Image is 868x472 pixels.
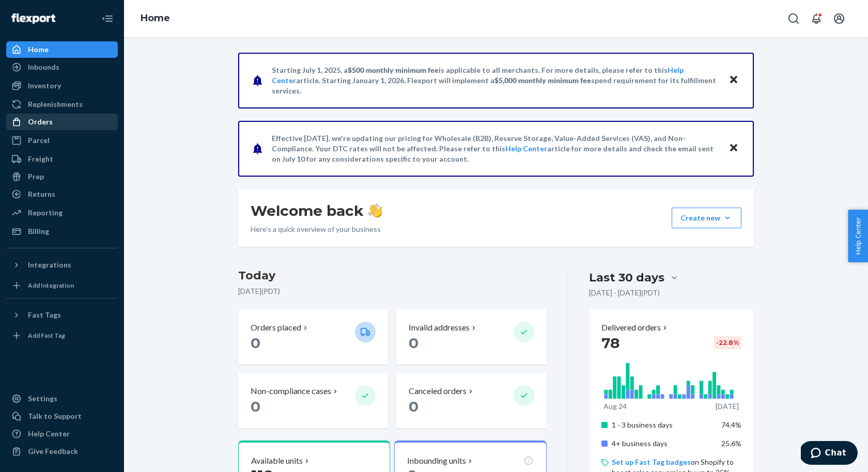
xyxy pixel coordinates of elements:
a: Prep [6,168,118,185]
p: Available units [251,455,303,467]
div: Integrations [28,260,71,270]
div: Freight [28,154,53,164]
div: Returns [28,189,55,199]
div: Add Integration [28,281,74,290]
a: Add Integration [6,277,118,294]
p: Aug 24 [603,401,627,412]
a: Orders [6,114,118,130]
p: Inbounding units [407,455,466,467]
a: Inbounds [6,59,118,75]
div: Billing [28,226,49,237]
div: Help Center [28,429,70,439]
p: [DATE] ( PDT ) [238,286,547,296]
span: 0 [409,334,419,352]
button: Open notifications [806,8,827,29]
ol: breadcrumbs [132,4,178,34]
a: Replenishments [6,96,118,113]
span: 0 [251,398,260,415]
div: Fast Tags [28,310,61,320]
button: Non-compliance cases 0 [238,373,388,428]
button: Close [727,141,740,156]
a: Home [6,41,118,58]
button: Open account menu [829,8,849,29]
a: Returns [6,186,118,202]
a: Billing [6,223,118,240]
h1: Welcome back [251,201,382,220]
div: Inbounds [28,62,59,72]
a: Help Center [505,144,547,153]
a: Reporting [6,204,118,221]
button: Fast Tags [6,307,118,323]
span: 0 [409,398,419,415]
div: -22.8 % [714,336,741,349]
div: Last 30 days [589,270,664,286]
button: Help Center [848,210,868,262]
a: Parcel [6,132,118,149]
img: hand-wave emoji [368,203,382,218]
span: 25.6% [721,439,741,448]
div: Inventory [28,81,61,91]
div: Add Fast Tag [28,331,65,340]
button: Create new [672,208,741,228]
span: 0 [251,334,260,352]
button: Invalid addresses 0 [396,309,546,365]
span: 74.4% [721,420,741,429]
span: $5,000 monthly minimum fee [494,76,591,85]
p: 1 - 3 business days [612,420,714,430]
div: Reporting [28,208,63,218]
h3: Today [238,268,547,284]
iframe: Opens a widget where you can chat to one of our agents [801,441,858,467]
button: Delivered orders [601,322,669,334]
button: Open Search Box [783,8,804,29]
button: Give Feedback [6,443,118,460]
p: Effective [DATE], we're updating our pricing for Wholesale (B2B), Reserve Storage, Value-Added Se... [272,133,719,164]
a: Help Center [6,426,118,442]
div: Replenishments [28,99,83,109]
button: Canceled orders 0 [396,373,546,428]
div: Settings [28,394,57,404]
p: [DATE] - [DATE] ( PDT ) [589,288,660,298]
a: Settings [6,390,118,407]
a: Inventory [6,77,118,94]
button: Orders placed 0 [238,309,388,365]
a: Set up Fast Tag badges [612,458,691,466]
a: Home [141,12,170,24]
button: Close [727,73,740,88]
p: Orders placed [251,322,301,334]
span: 78 [601,334,619,352]
div: Parcel [28,135,50,146]
button: Talk to Support [6,408,118,424]
span: $500 monthly minimum fee [348,66,439,74]
div: Talk to Support [28,411,82,421]
div: Orders [28,117,53,127]
button: Close Navigation [97,8,118,29]
img: Flexport logo [11,13,55,24]
p: Canceled orders [409,385,467,397]
p: 4+ business days [612,438,714,449]
p: Invalid addresses [409,322,470,334]
div: Prep [28,171,44,182]
div: Home [28,44,49,55]
a: Freight [6,151,118,167]
div: Give Feedback [28,446,78,457]
p: Here’s a quick overview of your business [251,224,382,234]
button: Integrations [6,257,118,273]
a: Add Fast Tag [6,327,118,344]
p: Starting July 1, 2025, a is applicable to all merchants. For more details, please refer to this a... [272,65,719,96]
p: [DATE] [716,401,739,412]
p: Non-compliance cases [251,385,331,397]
